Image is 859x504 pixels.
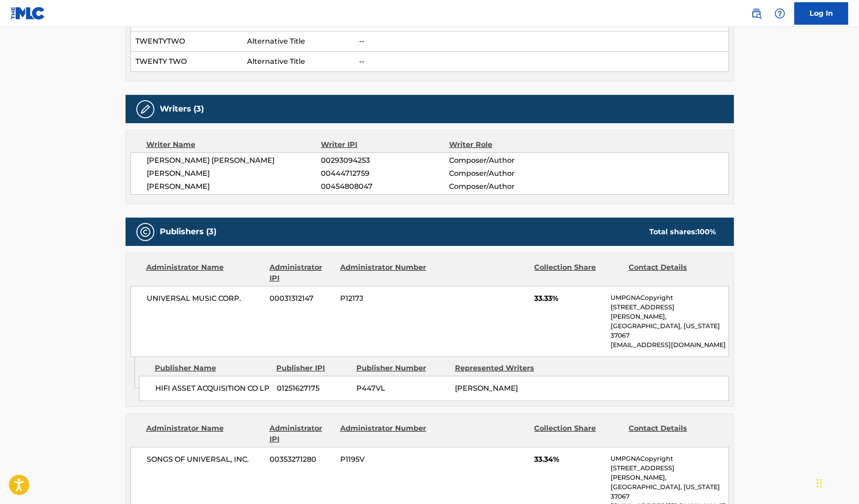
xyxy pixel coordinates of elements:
[160,227,216,237] h5: Publishers (3)
[140,227,151,237] img: Publishers
[11,7,45,20] img: MLC Logo
[140,104,151,115] img: Writers
[774,8,785,19] img: help
[147,168,321,179] span: [PERSON_NAME]
[611,482,728,501] p: [GEOGRAPHIC_DATA], [US_STATE] 37067
[340,293,427,304] span: P1217J
[649,227,716,237] div: Total shares:
[449,168,566,179] span: Composer/Author
[534,423,621,445] div: Collection Share
[817,470,822,497] div: Drag
[747,4,765,22] a: Public Search
[771,4,789,22] div: Help
[814,461,859,504] iframe: Chat Widget
[321,168,449,179] span: 00444712759
[243,31,355,52] td: Alternative Title
[147,454,263,465] span: SONGS OF UNIVERSAL, INC.
[455,363,547,374] div: Represented Writers
[340,454,427,465] span: P1195V
[534,293,604,304] span: 33.33%
[321,155,449,166] span: 00293094253
[355,31,729,52] td: --
[534,454,604,465] span: 33.34%
[629,423,716,445] div: Contact Details
[147,181,321,192] span: [PERSON_NAME]
[277,383,350,394] span: 01251627175
[449,181,566,192] span: Composer/Author
[130,31,243,52] td: TWENTYTWO
[629,262,716,284] div: Contact Details
[155,383,270,394] span: HIFI ASSET ACQUISITION CO LP
[355,52,729,72] td: --
[697,227,716,236] span: 100 %
[270,454,333,465] span: 00353271280
[611,340,728,350] p: [EMAIL_ADDRESS][DOMAIN_NAME]
[130,52,243,72] td: TWENTY TWO
[611,303,728,321] p: [STREET_ADDRESS][PERSON_NAME],
[146,423,263,445] div: Administrator Name
[794,2,848,25] a: Log In
[270,262,333,284] div: Administrator IPI
[147,155,321,166] span: [PERSON_NAME] [PERSON_NAME]
[751,8,762,19] img: search
[321,139,449,150] div: Writer IPI
[321,181,449,192] span: 00454808047
[276,363,350,374] div: Publisher IPI
[147,293,263,304] span: UNIVERSAL MUSIC CORP.
[270,423,333,445] div: Administrator IPI
[449,139,566,150] div: Writer Role
[356,383,448,394] span: P447VL
[611,293,728,303] p: UMPGNACopyright
[611,464,728,482] p: [STREET_ADDRESS][PERSON_NAME],
[611,454,728,464] p: UMPGNACopyright
[356,363,448,374] div: Publisher Number
[160,104,204,114] h5: Writers (3)
[243,52,355,72] td: Alternative Title
[155,363,270,374] div: Publisher Name
[146,139,321,150] div: Writer Name
[270,293,333,304] span: 00031312147
[455,384,518,392] span: [PERSON_NAME]
[340,262,427,284] div: Administrator Number
[449,155,566,166] span: Composer/Author
[146,262,263,284] div: Administrator Name
[534,262,621,284] div: Collection Share
[611,321,728,340] p: [GEOGRAPHIC_DATA], [US_STATE] 37067
[340,423,427,445] div: Administrator Number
